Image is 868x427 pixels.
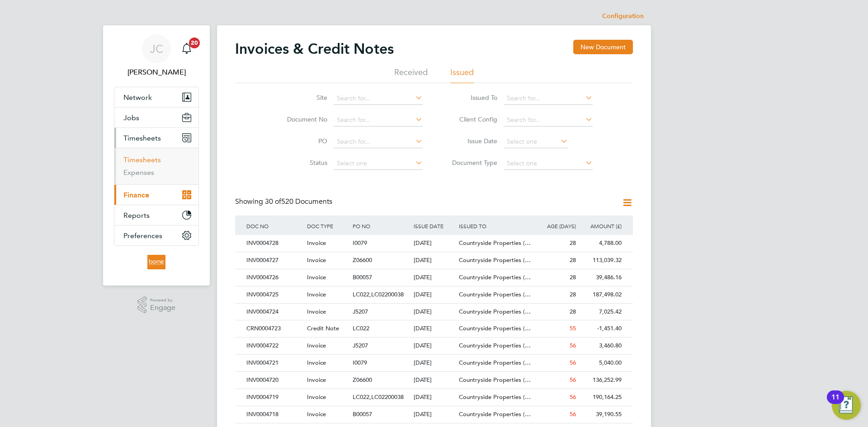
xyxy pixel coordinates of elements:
[578,389,624,406] div: 190,164.25
[504,114,593,127] input: Search for...
[411,389,457,406] div: [DATE]
[275,137,327,145] label: PO
[189,38,200,48] span: 20
[353,393,404,401] span: LC022,LC02200038
[831,397,840,409] div: 11
[334,92,423,105] input: Search for...
[307,376,326,384] span: Invoice
[123,134,161,142] span: Timesheets
[570,342,576,349] span: 56
[411,372,457,389] div: [DATE]
[570,256,576,264] span: 28
[459,291,531,298] span: Countryside Properties (…
[353,376,372,384] span: Z06600
[265,197,332,206] span: 520 Documents
[459,342,531,349] span: Countryside Properties (…
[832,391,861,420] button: Open Resource Center, 11 new notifications
[114,108,198,127] button: Jobs
[114,185,198,205] button: Finance
[307,393,326,401] span: Invoice
[307,308,326,315] span: Invoice
[411,269,457,286] div: [DATE]
[244,320,305,337] div: CRN0004723
[578,269,624,286] div: 39,486.16
[123,168,154,177] a: Expenses
[411,286,457,303] div: [DATE]
[570,291,576,298] span: 28
[570,393,576,401] span: 56
[353,256,372,264] span: Z06600
[578,355,624,371] div: 5,040.00
[307,359,326,366] span: Invoice
[334,136,423,148] input: Search for...
[307,324,339,332] span: Credit Note
[244,216,305,236] div: DOC NO
[244,269,305,286] div: INV0004726
[307,291,326,298] span: Invoice
[353,342,368,349] span: J5207
[137,296,176,314] a: Powered byEngage
[114,225,198,245] button: Preferences
[334,157,423,170] input: Select one
[445,115,497,123] label: Client Config
[411,338,457,354] div: [DATE]
[123,191,149,199] span: Finance
[578,338,624,354] div: 3,460.80
[114,87,198,107] button: Network
[244,355,305,371] div: INV0004721
[244,286,305,303] div: INV0004725
[459,359,531,366] span: Countryside Properties (…
[459,376,531,384] span: Countryside Properties (…
[578,235,624,252] div: 4,788.00
[504,92,593,105] input: Search for...
[307,342,326,349] span: Invoice
[235,40,394,58] h2: Invoices & Credit Notes
[411,320,457,337] div: [DATE]
[411,216,457,236] div: ISSUE DATE
[459,239,531,247] span: Countryside Properties (…
[334,114,423,127] input: Search for...
[578,320,624,337] div: -1,451.40
[353,308,368,315] span: J5207
[570,308,576,315] span: 28
[147,255,165,269] img: borneltd-logo-retina.png
[114,67,199,78] span: Julia Costa
[353,410,372,418] span: B00057
[353,324,369,332] span: LC022
[307,256,326,264] span: Invoice
[307,273,326,281] span: Invoice
[459,410,531,418] span: Countryside Properties (…
[504,157,593,170] input: Select one
[504,136,568,148] input: Select one
[123,93,152,102] span: Network
[578,304,624,320] div: 7,025.42
[307,239,326,247] span: Invoice
[457,216,533,236] div: ISSUED TO
[533,216,578,236] div: AGE (DAYS)
[350,216,411,236] div: PO NO
[123,155,161,164] a: Timesheets
[114,128,198,148] button: Timesheets
[353,291,404,298] span: LC022,LC02200038
[570,273,576,281] span: 28
[353,239,367,247] span: I0079
[450,67,474,83] li: Issued
[570,359,576,366] span: 56
[353,273,372,281] span: B00057
[570,410,576,418] span: 56
[353,359,367,366] span: I0079
[235,197,334,206] div: Showing
[570,376,576,384] span: 56
[459,256,531,264] span: Countryside Properties (…
[275,159,327,167] label: Status
[244,304,305,320] div: INV0004724
[114,255,199,269] a: Go to home page
[445,137,497,145] label: Issue Date
[244,372,305,389] div: INV0004720
[570,239,576,247] span: 28
[244,338,305,354] div: INV0004722
[114,34,199,78] a: JC[PERSON_NAME]
[411,304,457,320] div: [DATE]
[178,34,196,63] a: 20
[150,43,163,55] span: JC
